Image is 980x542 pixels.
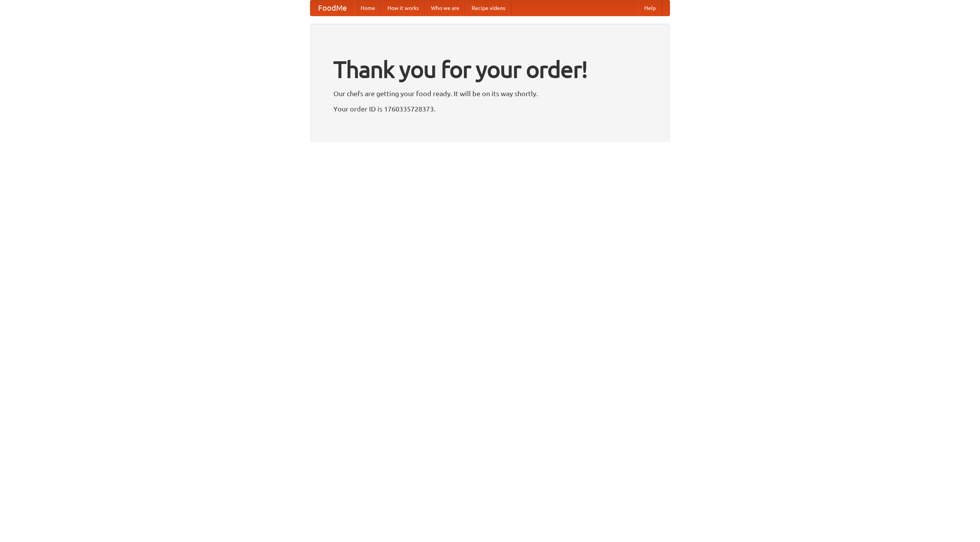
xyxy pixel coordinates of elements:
a: Home [354,0,381,16]
a: FoodMe [310,0,354,16]
a: How it works [381,0,425,16]
p: Your order ID is 1760335728373. [333,103,647,115]
a: Help [638,0,662,16]
p: Our chefs are getting your food ready. It will be on its way shortly. [333,88,647,99]
h1: Thank you for your order! [333,51,647,88]
a: Recipe videos [465,0,511,16]
a: Who we are [425,0,465,16]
